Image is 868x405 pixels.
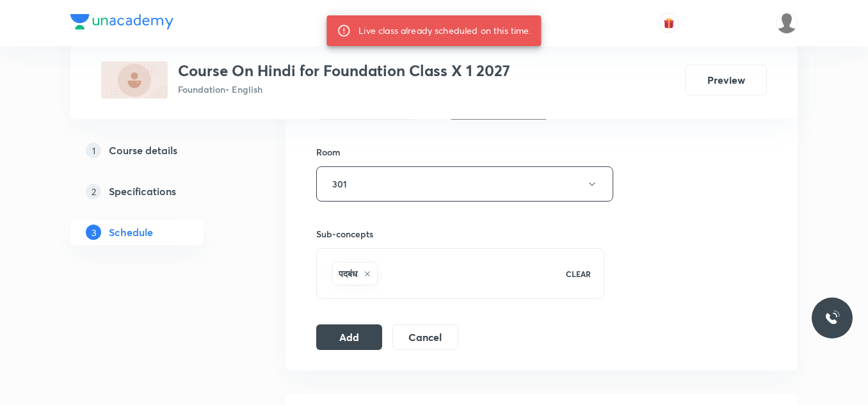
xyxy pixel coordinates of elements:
img: avatar [663,17,675,29]
h5: Schedule [109,225,153,240]
button: Preview [685,65,767,95]
button: avatar [659,13,679,33]
a: Company Logo [70,14,173,33]
img: Company Logo [70,14,173,29]
p: 3 [86,225,101,240]
h3: Course On Hindi for Foundation Class X 1 2027 [178,61,510,80]
img: 92F91273-F0CC-437B-89F2-4047C7B19C60_plus.png [101,61,168,99]
a: 2Specifications [70,179,245,204]
p: 1 [86,143,101,158]
h6: Sub-concepts [316,227,604,241]
button: Cancel [392,324,458,350]
p: 2 [86,184,101,199]
div: Live class already scheduled on this time. [358,19,531,42]
p: CLEAR [566,268,591,280]
button: Add [316,324,382,350]
h5: Specifications [109,184,176,199]
img: saransh sharma [776,12,798,34]
p: Foundation • English [178,83,510,96]
h6: पदबंध [339,267,357,280]
img: ttu [824,310,840,326]
h6: Room [316,145,341,159]
a: 1Course details [70,138,245,163]
h5: Course details [109,143,177,158]
button: 301 [316,166,613,202]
